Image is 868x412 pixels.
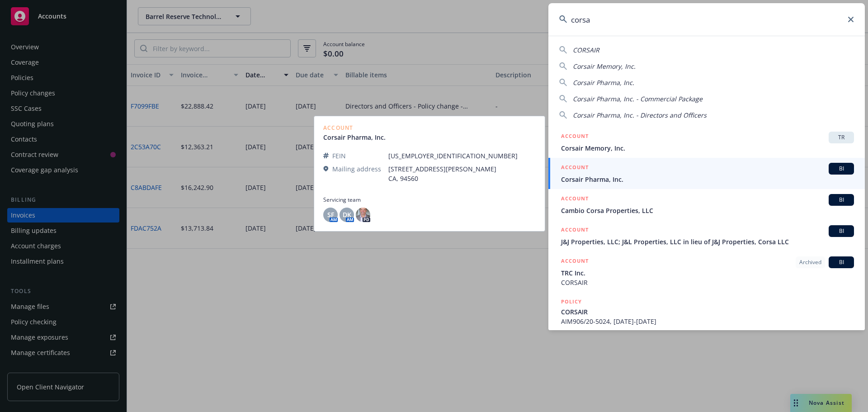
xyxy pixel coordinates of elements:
[548,3,865,36] input: Search...
[573,46,599,54] span: CORSAIR
[561,256,589,267] h5: ACCOUNT
[561,237,854,246] span: J&J Properties, LLC; J&L Properties, LLC in lieu of J&J Properties, Corsa LLC
[573,62,636,71] span: Corsair Memory, Inc.
[573,111,707,119] span: Corsair Pharma, Inc. - Directors and Officers
[573,78,634,87] span: Corsair Pharma, Inc.
[561,268,854,278] span: TRC Inc.
[561,297,582,306] h5: POLICY
[799,258,821,266] span: Archived
[561,132,589,142] h5: ACCOUNT
[832,258,850,266] span: BI
[561,194,589,205] h5: ACCOUNT
[561,163,589,174] h5: ACCOUNT
[573,95,703,103] span: Corsair Pharma, Inc. - Commercial Package
[561,317,854,326] span: AIM906/20-5024, [DATE]-[DATE]
[832,133,850,142] span: TR
[548,189,865,220] a: ACCOUNTBICambio Corsa Properties, LLC
[561,225,589,236] h5: ACCOUNT
[548,292,865,331] a: POLICYCORSAIRAIM906/20-5024, [DATE]-[DATE]
[548,127,865,158] a: ACCOUNTTRCorsair Memory, Inc.
[561,206,854,215] span: Cambio Corsa Properties, LLC
[548,158,865,189] a: ACCOUNTBICorsair Pharma, Inc.
[561,278,854,287] span: CORSAIR
[561,307,854,317] span: CORSAIR
[548,220,865,251] a: ACCOUNTBIJ&J Properties, LLC; J&L Properties, LLC in lieu of J&J Properties, Corsa LLC
[832,165,850,173] span: BI
[832,196,850,204] span: BI
[561,143,854,153] span: Corsair Memory, Inc.
[561,175,854,184] span: Corsair Pharma, Inc.
[832,227,850,235] span: BI
[548,251,865,292] a: ACCOUNTArchivedBITRC Inc.CORSAIR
